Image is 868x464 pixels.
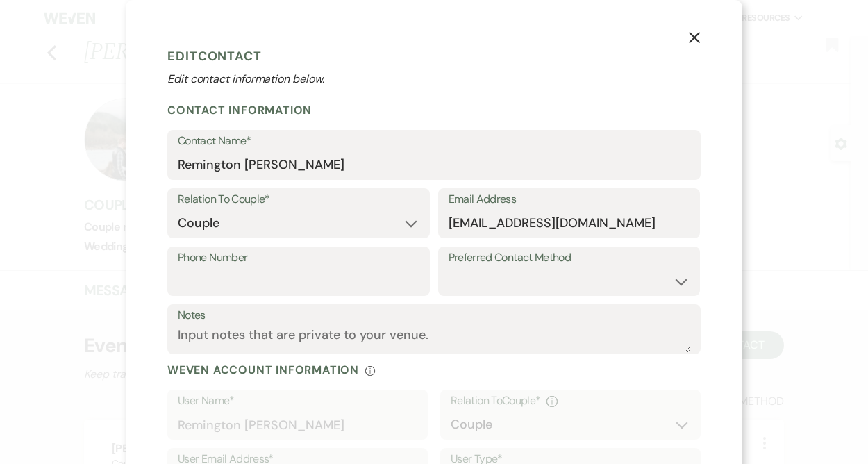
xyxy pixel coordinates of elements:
label: User Name* [178,391,417,411]
h1: Edit Contact [167,46,701,67]
input: First and Last Name [178,151,690,179]
label: Email Address [449,190,690,210]
h2: Contact Information [167,103,701,117]
label: Contact Name* [178,131,690,151]
label: Notes [178,306,690,326]
label: Preferred Contact Method [449,248,690,268]
p: Edit contact information below. [167,71,701,88]
label: Phone Number [178,248,419,268]
div: Relation To Couple * [451,391,690,411]
label: Relation To Couple* [178,190,419,210]
div: Weven Account Information [167,363,701,377]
